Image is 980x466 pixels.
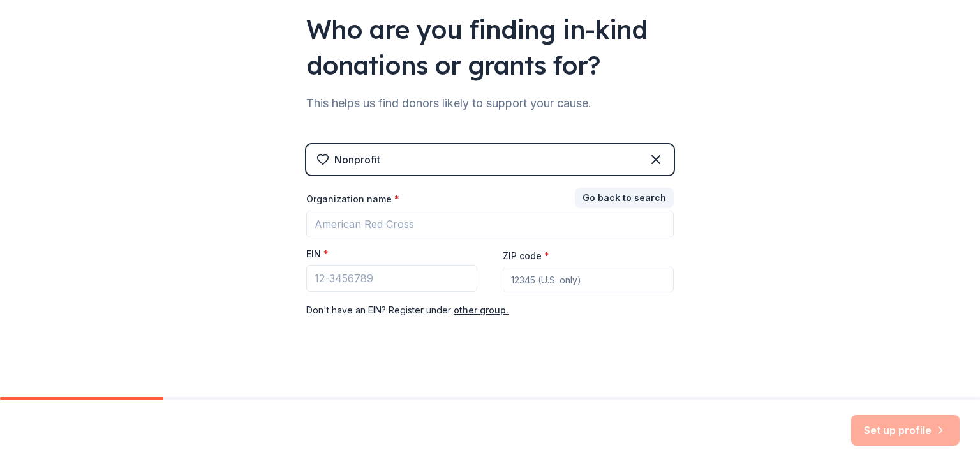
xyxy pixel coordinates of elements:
[454,303,509,318] button: other group.
[503,267,674,292] input: 12345 (U.S. only)
[306,193,399,206] label: Organization name
[306,11,674,83] div: Who are you finding in-kind donations or grants for?
[306,248,329,260] label: EIN
[334,152,380,167] div: Nonprofit
[306,93,674,114] div: This helps us find donors likely to support your cause.
[503,250,549,262] label: ZIP code
[306,303,674,318] div: Don ' t have an EIN? Register under
[575,188,674,208] button: Go back to search
[306,211,674,237] input: American Red Cross
[306,265,477,292] input: 12-3456789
